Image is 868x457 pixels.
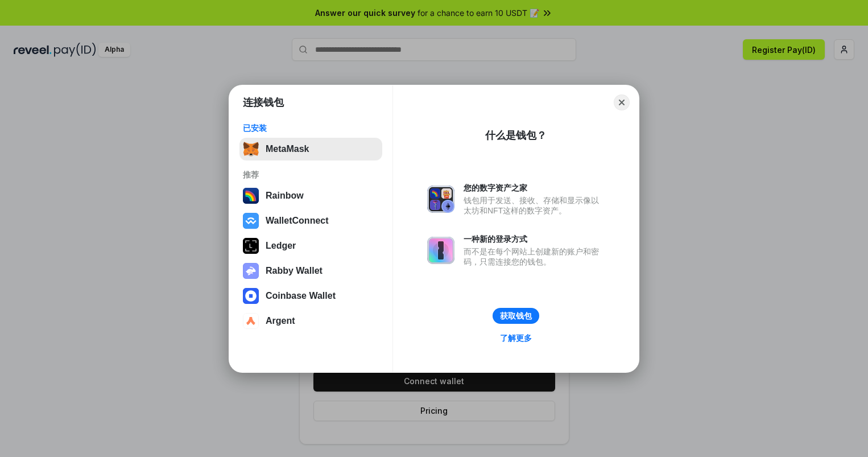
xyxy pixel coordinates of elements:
div: Ledger [266,241,296,251]
img: svg+xml,%3Csvg%20xmlns%3D%22http%3A%2F%2Fwww.w3.org%2F2000%2Fsvg%22%20fill%3D%22none%22%20viewBox... [427,186,454,213]
div: 推荐 [243,170,379,180]
div: 而不是在每个网站上创建新的账户和密码，只需连接您的钱包。 [464,246,605,267]
img: svg+xml,%3Csvg%20xmlns%3D%22http%3A%2F%2Fwww.w3.org%2F2000%2Fsvg%22%20width%3D%2228%22%20height%3... [243,238,259,254]
div: 了解更多 [500,333,532,343]
div: 获取钱包 [500,311,532,321]
button: Argent [239,310,382,332]
img: svg+xml,%3Csvg%20fill%3D%22none%22%20height%3D%2233%22%20viewBox%3D%220%200%2035%2033%22%20width%... [243,141,259,157]
div: Argent [266,316,295,326]
button: Rainbow [239,184,382,207]
a: 了解更多 [493,331,539,345]
div: Coinbase Wallet [266,291,336,301]
img: svg+xml,%3Csvg%20xmlns%3D%22http%3A%2F%2Fwww.w3.org%2F2000%2Fsvg%22%20fill%3D%22none%22%20viewBox... [243,263,259,279]
h1: 连接钱包 [243,96,284,109]
div: 您的数字资产之家 [464,183,605,193]
button: Coinbase Wallet [239,285,382,307]
img: svg+xml,%3Csvg%20width%3D%2228%22%20height%3D%2228%22%20viewBox%3D%220%200%2028%2028%22%20fill%3D... [243,313,259,329]
button: Close [614,94,630,110]
div: 已安装 [243,123,379,133]
div: 钱包用于发送、接收、存储和显示像以太坊和NFT这样的数字资产。 [464,195,605,216]
img: svg+xml,%3Csvg%20width%3D%2228%22%20height%3D%2228%22%20viewBox%3D%220%200%2028%2028%22%20fill%3D... [243,213,259,229]
img: svg+xml,%3Csvg%20width%3D%22120%22%20height%3D%22120%22%20viewBox%3D%220%200%20120%20120%22%20fil... [243,188,259,204]
img: svg+xml,%3Csvg%20width%3D%2228%22%20height%3D%2228%22%20viewBox%3D%220%200%2028%2028%22%20fill%3D... [243,288,259,304]
div: MetaMask [266,144,309,154]
button: WalletConnect [239,209,382,232]
button: Ledger [239,234,382,257]
button: MetaMask [239,138,382,160]
div: Rabby Wallet [266,266,323,276]
img: svg+xml,%3Csvg%20xmlns%3D%22http%3A%2F%2Fwww.w3.org%2F2000%2Fsvg%22%20fill%3D%22none%22%20viewBox... [427,237,454,264]
button: Rabby Wallet [239,260,382,282]
button: 获取钱包 [493,308,539,324]
div: 一种新的登录方式 [464,234,605,244]
div: Rainbow [266,191,304,201]
div: WalletConnect [266,216,329,226]
div: 什么是钱包？ [485,129,547,142]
